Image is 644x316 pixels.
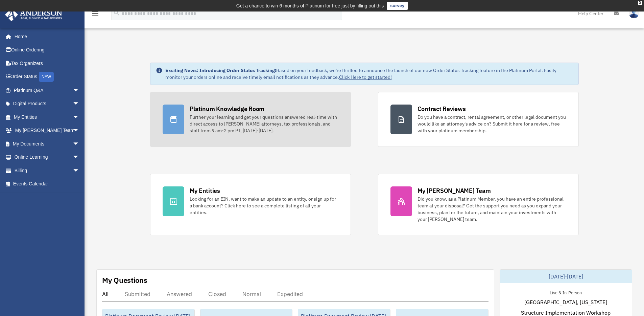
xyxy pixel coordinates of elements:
[418,114,566,134] div: Do you have a contract, rental agreement, or other legal document you would like an attorney's ad...
[113,9,120,17] i: search
[5,124,90,137] a: My [PERSON_NAME] Teamarrow_drop_down
[73,124,86,138] span: arrow_drop_down
[277,291,303,297] div: Expedited
[5,164,90,177] a: Billingarrow_drop_down
[190,186,220,195] div: My Entities
[5,151,90,164] a: Online Learningarrow_drop_down
[638,1,642,5] div: close
[5,70,90,84] a: Order StatusNEW
[5,177,90,191] a: Events Calendar
[378,174,579,235] a: My [PERSON_NAME] Team Did you know, as a Platinum Member, you have an entire professional team at...
[73,137,86,151] span: arrow_drop_down
[73,97,86,111] span: arrow_drop_down
[500,270,632,283] div: [DATE]-[DATE]
[418,186,491,195] div: My [PERSON_NAME] Team
[91,12,99,18] a: menu
[73,151,86,164] span: arrow_drop_down
[5,57,90,70] a: Tax Organizers
[73,164,86,178] span: arrow_drop_down
[91,9,99,18] i: menu
[5,84,90,97] a: Platinum Q&Aarrow_drop_down
[190,196,338,216] div: Looking for an EIN, want to make an update to an entity, or sign up for a bank account? Click her...
[190,105,265,113] div: Platinum Knowledge Room
[5,110,90,124] a: My Entitiesarrow_drop_down
[5,97,90,111] a: Digital Productsarrow_drop_down
[102,275,147,285] div: My Questions
[167,291,192,297] div: Answered
[125,291,150,297] div: Submitted
[418,196,566,223] div: Did you know, as a Platinum Member, you have an entire professional team at your disposal? Get th...
[208,291,226,297] div: Closed
[165,67,573,81] div: Based on your feedback, we're thrilled to announce the launch of our new Order Status Tracking fe...
[236,2,384,10] div: Get a chance to win 6 months of Platinum for free just by filling out this
[150,174,351,235] a: My Entities Looking for an EIN, want to make an update to an entity, or sign up for a bank accoun...
[387,2,408,10] a: survey
[418,105,466,113] div: Contract Reviews
[5,137,90,151] a: My Documentsarrow_drop_down
[5,30,86,43] a: Home
[3,8,64,21] img: Anderson Advisors Platinum Portal
[378,92,579,147] a: Contract Reviews Do you have a contract, rental agreement, or other legal document you would like...
[242,291,261,297] div: Normal
[165,67,276,73] strong: Exciting News: Introducing Order Status Tracking!
[102,291,109,297] div: All
[73,110,86,124] span: arrow_drop_down
[150,92,351,147] a: Platinum Knowledge Room Further your learning and get your questions answered real-time with dire...
[73,84,86,97] span: arrow_drop_down
[39,72,54,82] div: NEW
[524,298,607,306] span: [GEOGRAPHIC_DATA], [US_STATE]
[544,289,587,296] div: Live & In-Person
[190,114,338,134] div: Further your learning and get your questions answered real-time with direct access to [PERSON_NAM...
[339,74,392,80] a: Click Here to get started!
[629,8,639,18] img: User Pic
[5,43,90,57] a: Online Ordering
